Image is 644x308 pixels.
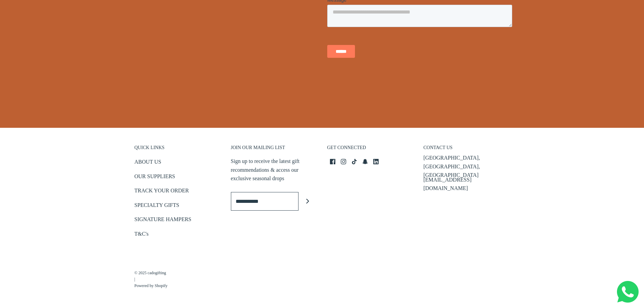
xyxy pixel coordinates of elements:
a: SPECIALTY GIFTS [135,201,180,212]
span: Last name [94,1,116,6]
h3: CONTACT US [424,145,510,154]
input: Enter email [231,192,299,211]
h3: JOIN OUR MAILING LIST [231,145,317,154]
span: Number of gifts [94,56,126,62]
a: TRACK YOUR ORDER [135,186,189,197]
a: © 2025 cadogifting [135,270,168,276]
p: Sign up to receive the latest gift recommendations & access our exclusive seasonal drops [231,157,317,183]
p: | [135,263,168,289]
span: Company name [94,28,127,34]
button: Join [299,192,317,211]
h3: QUICK LINKS [135,145,221,154]
a: T&C's [135,230,149,241]
a: ABOUT US [135,158,161,169]
p: [EMAIL_ADDRESS][DOMAIN_NAME] [424,175,510,193]
img: Whatsapp [617,281,639,303]
p: [GEOGRAPHIC_DATA], [GEOGRAPHIC_DATA], [GEOGRAPHIC_DATA] [424,153,510,180]
a: SIGNATURE HAMPERS [135,215,191,226]
h3: GET CONNECTED [327,145,413,154]
a: Powered by Shopify [135,283,168,289]
a: OUR SUPPLIERS [135,172,175,183]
